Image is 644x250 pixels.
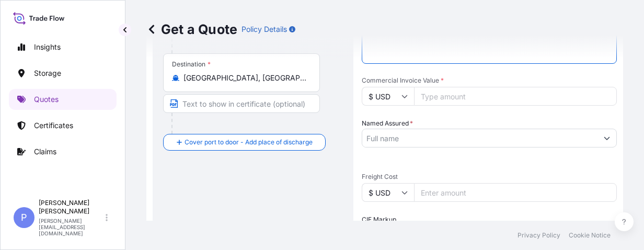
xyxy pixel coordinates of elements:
p: Policy Details [241,24,287,35]
span: P [21,212,27,223]
a: Insights [9,37,117,58]
p: Claims [34,146,56,157]
button: Show suggestions [597,129,616,147]
div: Destination [172,60,211,69]
span: Commercial Invoice Value [362,76,617,85]
p: Storage [34,68,61,78]
p: Get a Quote [146,21,237,38]
a: Privacy Policy [517,231,560,240]
input: Type amount [414,87,617,106]
input: Enter amount [414,183,617,202]
button: Cover port to door - Add place of discharge [163,134,326,151]
a: Storage [9,63,117,84]
p: Certificates [34,120,73,131]
input: Destination [183,73,307,83]
a: Cookie Notice [569,231,611,240]
p: Quotes [34,94,59,105]
span: Freight Cost [362,173,617,181]
span: Cover port to door - Add place of discharge [185,137,313,147]
input: Full name [362,129,597,147]
p: [PERSON_NAME][EMAIL_ADDRESS][DOMAIN_NAME] [39,218,103,236]
p: [PERSON_NAME] [PERSON_NAME] [39,199,103,215]
label: Named Assured [362,118,413,129]
p: Insights [34,42,61,52]
a: Claims [9,141,117,162]
input: Text to appear on certificate [163,94,320,113]
a: Quotes [9,89,117,110]
a: Certificates [9,115,117,136]
label: CIF Markup [362,214,396,225]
